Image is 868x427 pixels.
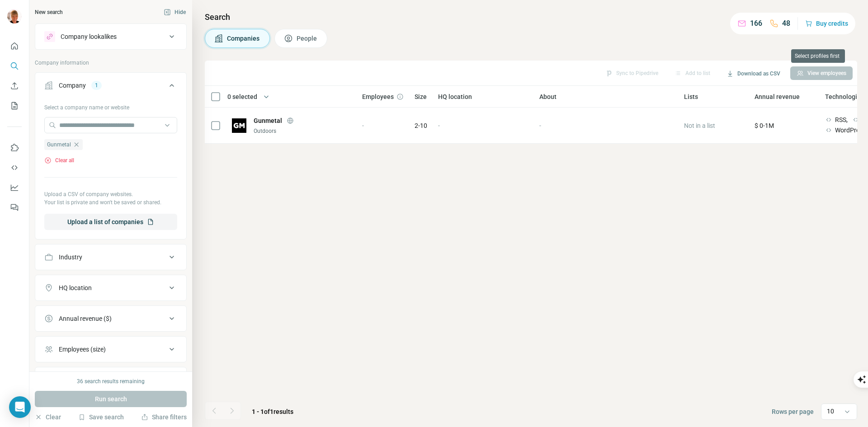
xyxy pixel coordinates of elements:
[827,407,834,416] p: 10
[755,92,800,101] span: Annual revenue
[252,408,293,415] span: results
[805,17,848,30] button: Buy credits
[362,122,364,129] span: -
[61,32,117,41] div: Company lookalikes
[7,98,22,114] button: My lists
[264,408,270,415] span: of
[7,160,22,176] button: Use Surfe API
[720,67,787,80] button: Download as CSV
[59,81,86,90] div: Company
[59,314,112,323] div: Annual revenue ($)
[270,408,274,415] span: 1
[59,253,82,262] div: Industry
[7,179,22,196] button: Dashboard
[438,122,440,129] span: -
[782,18,790,29] p: 48
[362,92,394,101] span: Employees
[7,9,22,23] img: Avatar
[539,92,557,101] span: About
[35,75,186,100] button: Company1
[44,156,74,164] button: Clear all
[227,34,260,43] span: Companies
[254,116,282,125] span: Gunmetal
[835,115,848,124] span: RSS,
[35,8,63,16] div: New search
[415,92,427,101] span: Size
[35,277,186,299] button: HQ location
[35,308,186,329] button: Annual revenue ($)
[684,122,715,129] span: Not in a list
[59,345,106,354] div: Employees (size)
[835,126,867,135] span: WordPress,
[755,122,774,129] span: $ 0-1M
[438,92,472,101] span: HQ location
[232,118,246,133] img: Logo of Gunmetal
[59,283,92,292] div: HQ location
[35,413,61,422] button: Clear
[35,59,187,67] p: Company information
[91,81,102,89] div: 1
[539,122,541,129] span: -
[9,396,31,418] div: Open Intercom Messenger
[77,377,145,385] div: 36 search results remaining
[44,214,177,230] button: Upload a list of companies
[227,92,257,101] span: 0 selected
[35,369,186,391] button: Technologies
[252,408,264,415] span: 1 - 1
[254,127,351,135] div: Outdoors
[44,100,177,112] div: Select a company name or website
[141,413,187,422] button: Share filters
[772,407,814,416] span: Rows per page
[7,199,22,216] button: Feedback
[35,338,186,360] button: Employees (size)
[7,140,22,156] button: Use Surfe on LinkedIn
[7,78,22,94] button: Enrich CSV
[684,92,698,101] span: Lists
[78,413,124,422] button: Save search
[205,11,857,23] h4: Search
[750,18,762,29] p: 166
[7,58,22,74] button: Search
[35,246,186,268] button: Industry
[297,34,318,43] span: People
[415,121,427,130] span: 2-10
[35,26,186,47] button: Company lookalikes
[825,92,864,101] span: Technologies
[44,190,177,198] p: Upload a CSV of company websites.
[44,198,177,206] p: Your list is private and won't be saved or shared.
[7,38,22,54] button: Quick start
[47,141,71,149] span: Gunmetal
[157,5,192,19] button: Hide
